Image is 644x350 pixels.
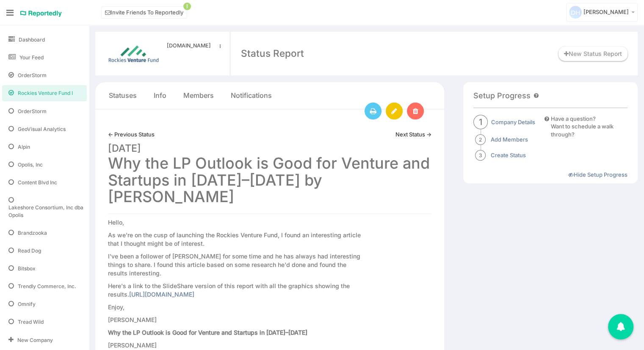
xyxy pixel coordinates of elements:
a: Notifications [231,91,272,100]
p: As we're on the cusp of launching the Rockies Venture Fund, I found an interesting article that I... [108,231,367,248]
strong: Why the LP Outlook is Good for Venture and Startups in [DATE]–[DATE] [108,329,307,336]
p: I've been a follower of [PERSON_NAME] for some time and he has always had interesting things to s... [108,252,367,278]
a: Create Status [491,151,526,159]
a: [URL][DOMAIN_NAME] [129,291,194,298]
a: Lakeshore Consortium, Inc dba Opolis [2,192,87,222]
span: Tread Wild [18,318,44,325]
p: Hello, [108,218,367,227]
a: Hide Setup Progress [568,171,627,178]
img: medium_RVF-logo-large.png [105,42,162,65]
a: Next Status → [395,131,431,139]
span: [PERSON_NAME] [583,8,629,15]
span: Brandzooka [18,229,47,236]
p: Enjoy, [108,303,367,311]
div: Status Report [241,47,304,60]
a: New Company [2,332,87,348]
span: New Company [17,336,53,344]
a: Bitsbox [2,261,87,276]
a: Alpin [2,139,87,155]
span: Dashboard [19,36,45,43]
span: Lakeshore Consortium, Inc dba Opolis [8,204,87,218]
span: OrderStorm [18,108,47,115]
a: Omnify [2,296,87,312]
img: svg+xml;base64,PD94bWwgdmVyc2lvbj0iMS4wIiBlbmNvZGluZz0iVVRGLTgiPz4KICAgICAg%0APHN2ZyB2ZXJzaW9uPSI... [569,6,582,19]
span: Opolis, Inc [18,161,43,168]
span: Your Feed [19,54,44,61]
span: Omnify [18,300,36,308]
span: GeoVisual Analytics [18,125,66,133]
span: Content Blvd Inc [18,179,57,186]
span: Read Dog [18,247,41,254]
a: Dashboard [2,32,87,47]
a: [DOMAIN_NAME] [167,42,216,50]
a: Tread Wild [2,314,87,330]
span: Trendly Commerce, Inc. [18,283,76,290]
a: OrderStorm [2,67,87,83]
a: Company Details [491,118,535,126]
a: Members [183,91,214,100]
span: Rockies Venture Fund I [18,89,73,97]
a: Your Feed [2,50,87,65]
span: Alpin [18,143,30,150]
small: [DATE] [108,142,141,154]
a: Read Dog [2,243,87,258]
a: Add Members [491,136,528,144]
span: 2 [475,134,486,145]
a: Have a question?Want to schedule a walk through? [544,115,627,139]
div: Have a question? Want to schedule a walk through? [551,115,627,139]
a: Statuses [109,91,137,100]
a: Rockies Venture Fund I [2,85,87,101]
a: ← Previous Status [108,131,155,139]
span: 3 [475,150,486,161]
a: OrderStorm [2,103,87,119]
a: Reportedly [20,6,62,21]
p: [PERSON_NAME] [108,316,367,324]
a: New Status Report [558,47,627,61]
a: [PERSON_NAME] [566,3,638,22]
h4: Setup Progress [473,92,531,100]
h1: Why the LP Outlook is Good for Venture and Startups in [DATE]–[DATE] by [PERSON_NAME] [108,138,431,205]
a: Opolis, Inc [2,157,87,172]
span: 1 [473,115,488,129]
a: Content Blvd Inc [2,175,87,190]
a: Trendly Commerce, Inc. [2,278,87,294]
a: Info [154,91,166,100]
span: ! [183,3,191,10]
p: Here's a link to the SlideShare version of this report with all the graphics showing the results. [108,282,367,299]
a: Invite Friends To Reportedly! [101,6,187,19]
a: GeoVisual Analytics [2,121,87,137]
span: Bitsbox [18,265,36,272]
p: [PERSON_NAME] [108,341,367,350]
a: Brandzooka [2,225,87,241]
span: OrderStorm [18,72,47,79]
